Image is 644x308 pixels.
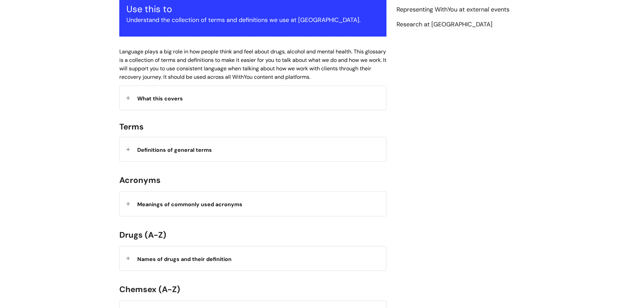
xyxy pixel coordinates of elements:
[137,201,242,208] strong: Meanings of commonly used acronyms
[126,15,379,25] p: Understand the collection of terms and definitions we use at [GEOGRAPHIC_DATA].
[137,146,212,153] span: Definitions of general terms
[397,5,509,14] a: Representing WithYou at external events
[137,256,232,263] strong: Names of drugs and their definition
[119,121,144,132] span: Terms
[119,48,386,80] span: Language plays a big role in how people think and feel about drugs, alcohol and mental health. Th...
[119,230,166,240] span: Drugs (A-Z)
[397,20,493,29] a: Research at [GEOGRAPHIC_DATA]
[137,95,183,102] span: What this covers
[126,4,379,15] h3: Use this to
[119,284,180,294] span: Chemsex (A-Z)
[119,175,161,185] span: Acronyms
